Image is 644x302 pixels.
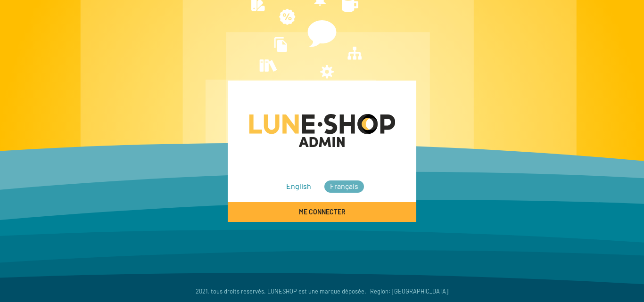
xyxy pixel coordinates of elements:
[196,286,366,296] small: 2021. tous droits reservés. LUNESHOP est une marque déposée.
[228,202,416,221] button: Me connecter
[299,208,346,216] span: Me connecter
[324,180,364,193] span: Français
[281,180,317,193] span: English
[370,286,448,296] small: Region: [GEOGRAPHIC_DATA]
